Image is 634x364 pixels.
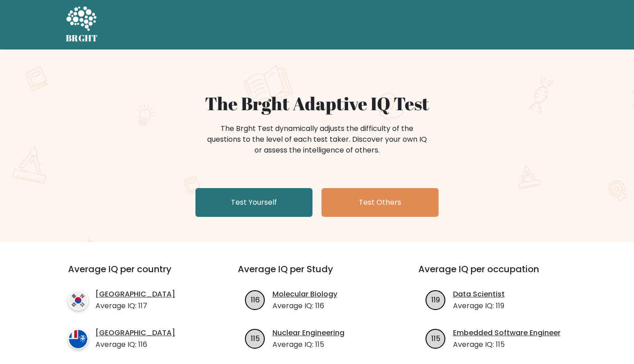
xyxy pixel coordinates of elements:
[453,301,505,311] p: Average IQ: 119
[195,188,312,217] a: Test Yourself
[97,93,537,114] h1: The Brght Adaptive IQ Test
[66,33,98,44] h5: BRGHT
[272,328,344,338] a: Nuclear Engineering
[238,264,397,285] h3: Average IQ per Study
[453,289,505,300] a: Data Scientist
[431,333,440,343] text: 115
[272,289,337,300] a: Molecular Biology
[250,333,259,343] text: 115
[272,301,337,311] p: Average IQ: 116
[68,329,88,349] img: country
[431,294,440,305] text: 119
[95,339,175,350] p: Average IQ: 116
[95,301,175,311] p: Average IQ: 117
[66,4,98,46] a: BRGHT
[418,264,577,285] h3: Average IQ per occupation
[272,339,344,350] p: Average IQ: 115
[250,294,259,305] text: 116
[68,264,205,285] h3: Average IQ per country
[95,289,175,300] a: [GEOGRAPHIC_DATA]
[453,339,561,350] p: Average IQ: 115
[95,328,175,338] a: [GEOGRAPHIC_DATA]
[322,188,439,217] a: Test Others
[68,290,88,310] img: country
[204,123,430,156] div: The Brght Test dynamically adjusts the difficulty of the questions to the level of each test take...
[453,328,561,338] a: Embedded Software Engineer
